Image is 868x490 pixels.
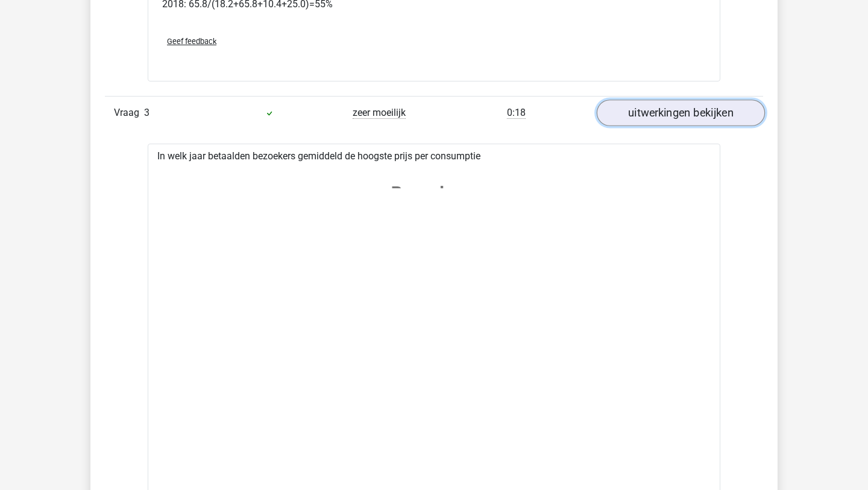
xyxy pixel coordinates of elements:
span: 3 [144,107,149,118]
span: zeer moeilijk [353,107,406,119]
a: uitwerkingen bekijken [597,100,765,127]
span: 0:18 [507,107,526,119]
span: Geef feedback [167,37,216,46]
span: Vraag [114,106,144,120]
